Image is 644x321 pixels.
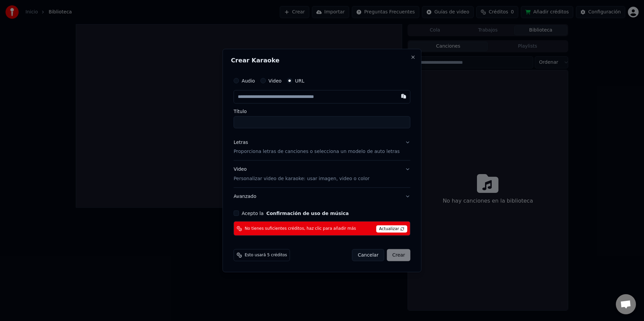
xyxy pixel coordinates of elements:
div: Video [233,166,369,182]
label: Video [268,78,281,83]
p: Personalizar video de karaoke: usar imagen, video o color [233,175,369,182]
h2: Crear Karaoke [231,57,413,63]
button: Acepto la [266,211,349,216]
label: Audio [241,78,255,83]
button: Cancelar [352,249,384,261]
label: Acepto la [241,211,348,216]
div: Letras [233,139,248,146]
button: LetrasProporciona letras de canciones o selecciona un modelo de auto letras [233,133,410,160]
label: URL [295,78,304,83]
span: Esto usará 5 créditos [245,253,287,258]
label: Título [233,109,410,113]
button: Avanzado [233,188,410,205]
p: Proporciona letras de canciones o selecciona un modelo de auto letras [233,148,399,155]
span: No tienes suficientes créditos, haz clic para añadir más [245,226,356,231]
button: VideoPersonalizar video de karaoke: usar imagen, video o color [233,161,410,188]
span: Actualizar [376,225,408,233]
